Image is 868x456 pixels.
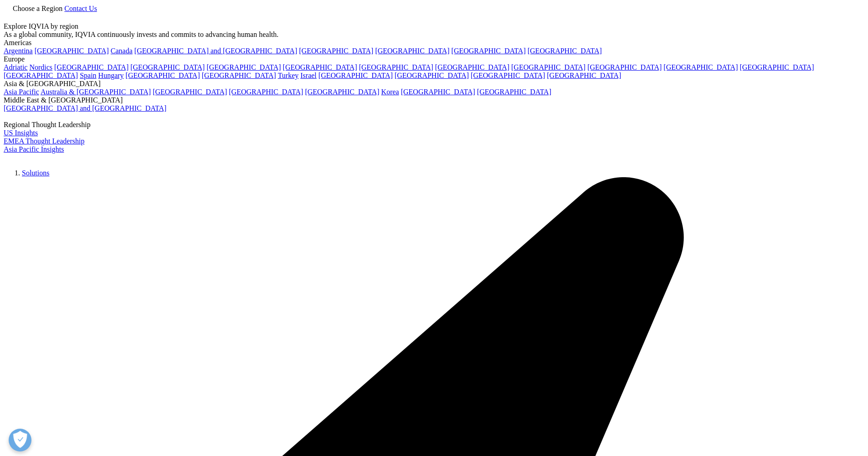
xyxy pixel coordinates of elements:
[4,55,864,63] div: Europe
[54,63,128,71] a: [GEOGRAPHIC_DATA]
[13,5,62,12] span: Choose a Region
[4,63,27,71] a: Adriatic
[4,137,84,145] a: EMEA Thought Leadership
[278,72,299,79] a: Turkey
[435,63,509,71] a: [GEOGRAPHIC_DATA]
[126,72,200,79] a: [GEOGRAPHIC_DATA]
[4,145,64,153] a: Asia Pacific Insights
[4,88,39,96] a: Asia Pacific
[359,63,433,71] a: [GEOGRAPHIC_DATA]
[4,96,864,104] div: Middle East & [GEOGRAPHIC_DATA]
[4,31,864,39] div: As a global community, IQVIA continuously invests and commits to advancing human health.
[4,47,33,55] a: Argentina
[9,429,31,451] button: Open Preferences
[29,63,52,71] a: Nordics
[41,88,151,96] a: Australia & [GEOGRAPHIC_DATA]
[202,72,276,79] a: [GEOGRAPHIC_DATA]
[4,39,864,47] div: Americas
[299,47,373,55] a: [GEOGRAPHIC_DATA]
[229,88,303,96] a: [GEOGRAPHIC_DATA]
[4,104,166,112] a: [GEOGRAPHIC_DATA] and [GEOGRAPHIC_DATA]
[375,47,449,55] a: [GEOGRAPHIC_DATA]
[130,63,205,71] a: [GEOGRAPHIC_DATA]
[587,63,662,71] a: [GEOGRAPHIC_DATA]
[381,88,399,96] a: Korea
[528,47,602,55] a: [GEOGRAPHIC_DATA]
[318,72,393,79] a: [GEOGRAPHIC_DATA]
[22,169,49,177] a: Solutions
[153,88,227,96] a: [GEOGRAPHIC_DATA]
[300,72,317,79] a: Israel
[401,88,475,96] a: [GEOGRAPHIC_DATA]
[4,121,864,129] div: Regional Thought Leadership
[477,88,551,96] a: [GEOGRAPHIC_DATA]
[305,88,379,96] a: [GEOGRAPHIC_DATA]
[111,47,133,55] a: Canada
[283,63,357,71] a: [GEOGRAPHIC_DATA]
[206,63,281,71] a: [GEOGRAPHIC_DATA]
[134,47,297,55] a: [GEOGRAPHIC_DATA] and [GEOGRAPHIC_DATA]
[4,22,864,31] div: Explore IQVIA by region
[740,63,814,71] a: [GEOGRAPHIC_DATA]
[547,72,621,79] a: [GEOGRAPHIC_DATA]
[663,63,738,71] a: [GEOGRAPHIC_DATA]
[64,5,97,12] a: Contact Us
[471,72,545,79] a: [GEOGRAPHIC_DATA]
[35,47,109,55] a: [GEOGRAPHIC_DATA]
[80,72,96,79] a: Spain
[4,72,78,79] a: [GEOGRAPHIC_DATA]
[4,129,38,137] a: US Insights
[511,63,586,71] a: [GEOGRAPHIC_DATA]
[98,72,124,79] a: Hungary
[4,80,864,88] div: Asia & [GEOGRAPHIC_DATA]
[452,47,526,55] a: [GEOGRAPHIC_DATA]
[395,72,469,79] a: [GEOGRAPHIC_DATA]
